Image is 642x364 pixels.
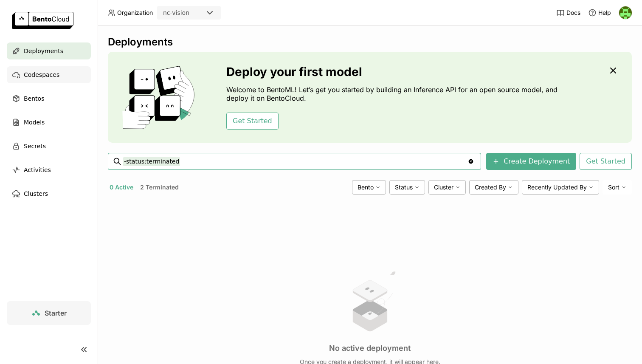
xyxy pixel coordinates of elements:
span: Codespaces [24,70,59,80]
span: Activities [24,165,51,175]
a: Bentos [7,90,91,107]
span: Cluster [434,183,453,191]
input: Selected nc-vision. [190,9,191,17]
div: Recently Updated By [522,180,599,195]
a: Clusters [7,185,91,202]
span: Deployments [24,46,63,56]
span: Bentos [24,93,44,104]
span: Recently Updated By [527,183,587,191]
span: Sort [608,183,619,191]
button: 0 Active [108,182,135,193]
div: Help [588,8,611,17]
span: Bento [358,183,374,191]
a: Models [7,114,91,131]
div: Bento [352,180,386,195]
div: Sort [603,180,632,195]
a: Deployments [7,42,91,59]
button: Get Started [580,153,632,170]
svg: Clear value [467,158,474,165]
div: Status [389,180,425,195]
div: Created By [469,180,518,195]
button: 2 Terminated [138,182,180,193]
span: Clusters [24,189,48,199]
span: Starter [45,309,67,317]
span: Secrets [24,141,46,151]
div: nc-vision [163,8,189,17]
span: Docs [566,9,580,17]
a: Secrets [7,138,91,155]
span: Status [395,183,413,191]
img: cover onboarding [115,65,206,129]
a: Activities [7,161,91,178]
a: Codespaces [7,66,91,83]
a: Starter [7,301,91,325]
button: Get Started [226,113,279,130]
img: no results [338,269,402,333]
span: Created By [475,183,506,191]
span: Help [598,9,611,17]
button: Create Deployment [486,153,576,170]
h3: No active deployment [329,344,411,353]
img: logo [12,12,73,29]
a: Docs [556,8,580,17]
div: Cluster [428,180,466,195]
h3: Deploy your first model [226,65,562,79]
input: Search [123,155,467,168]
span: Models [24,117,45,127]
div: Deployments [108,36,632,48]
p: Welcome to BentoML! Let’s get you started by building an Inference API for an open source model, ... [226,85,562,102]
span: Organization [117,9,153,17]
img: Senad Redzic [619,6,632,19]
